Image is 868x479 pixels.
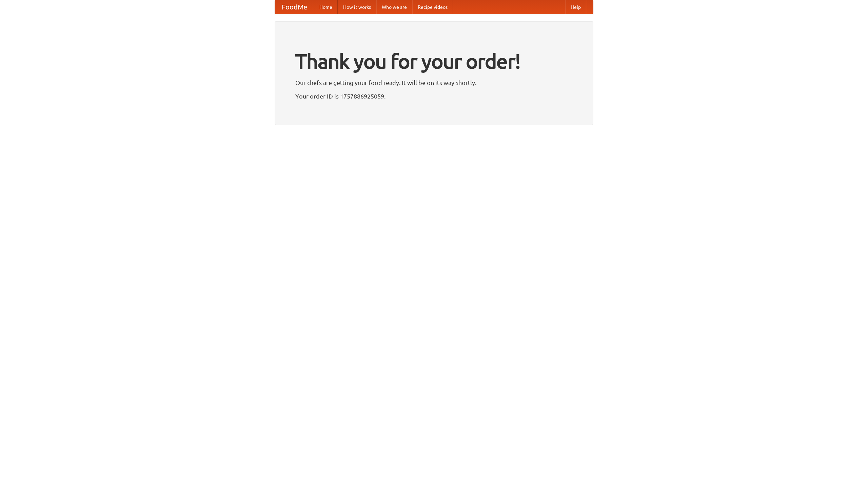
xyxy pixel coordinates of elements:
a: How it works [338,0,376,14]
p: Our chefs are getting your food ready. It will be on its way shortly. [295,78,573,88]
a: FoodMe [275,0,314,14]
p: Your order ID is 1757886925059. [295,91,573,101]
a: Recipe videos [412,0,453,14]
a: Who we are [376,0,412,14]
h1: Thank you for your order! [295,45,573,78]
a: Home [314,0,338,14]
a: Help [565,0,586,14]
